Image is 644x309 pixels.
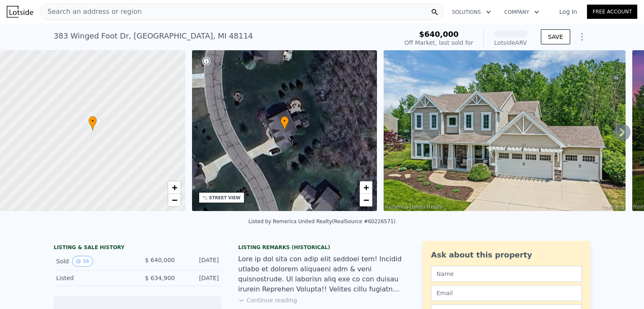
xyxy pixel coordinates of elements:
[280,116,289,131] div: •
[168,194,181,206] a: Zoom out
[88,117,97,125] span: •
[384,50,626,211] img: Sale: 142966740 Parcel: 119506364
[431,285,582,301] input: Email
[238,254,406,294] div: Lore ip dol sita con adip elit seddoei tem! Incidid utlabo et dolorem aliquaeni adm & veni quisno...
[209,195,241,201] div: STREET VIEW
[364,182,369,193] span: +
[171,195,177,205] span: −
[168,181,181,194] a: Zoom in
[431,249,582,261] div: Ask about this property
[54,244,221,252] div: LISTING & SALE HISTORY
[541,29,570,44] button: SAVE
[7,6,33,18] img: Lotside
[405,39,473,47] div: Off Market, last sold for
[171,182,177,193] span: +
[360,181,372,194] a: Zoom in
[182,274,219,282] div: [DATE]
[238,296,297,304] button: Continue reading
[249,219,396,224] div: Listed by Remerica United Realty (RealSource #60226571)
[549,8,587,16] a: Log In
[419,30,459,39] span: $640,000
[88,116,97,131] div: •
[574,28,590,45] button: Show Options
[360,194,372,206] a: Zoom out
[72,256,93,267] button: View historical data
[145,257,175,263] span: $ 640,000
[145,275,175,281] span: $ 634,900
[56,274,131,282] div: Listed
[182,256,219,267] div: [DATE]
[364,195,369,205] span: −
[498,5,546,20] button: Company
[238,244,406,251] div: Listing Remarks (Historical)
[41,7,142,17] span: Search an address or region
[54,30,253,42] div: 383 Winged Foot Dr , [GEOGRAPHIC_DATA] , MI 48114
[494,39,527,47] div: Lotside ARV
[56,256,131,267] div: Sold
[587,5,637,19] a: Free Account
[445,5,498,20] button: Solutions
[280,117,289,125] span: •
[431,266,582,282] input: Name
